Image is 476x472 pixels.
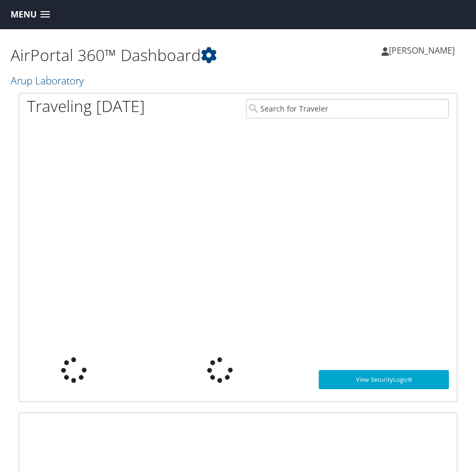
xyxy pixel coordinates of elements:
[11,10,37,20] span: Menu
[27,95,145,117] h1: Traveling [DATE]
[389,45,455,56] span: [PERSON_NAME]
[246,99,449,118] input: Search for Traveler
[11,44,238,66] h1: AirPortal 360™ Dashboard
[11,73,87,88] a: Arup Laboratory
[381,35,465,66] a: [PERSON_NAME]
[319,370,449,389] a: View SecurityLogic®
[5,6,55,23] a: Menu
